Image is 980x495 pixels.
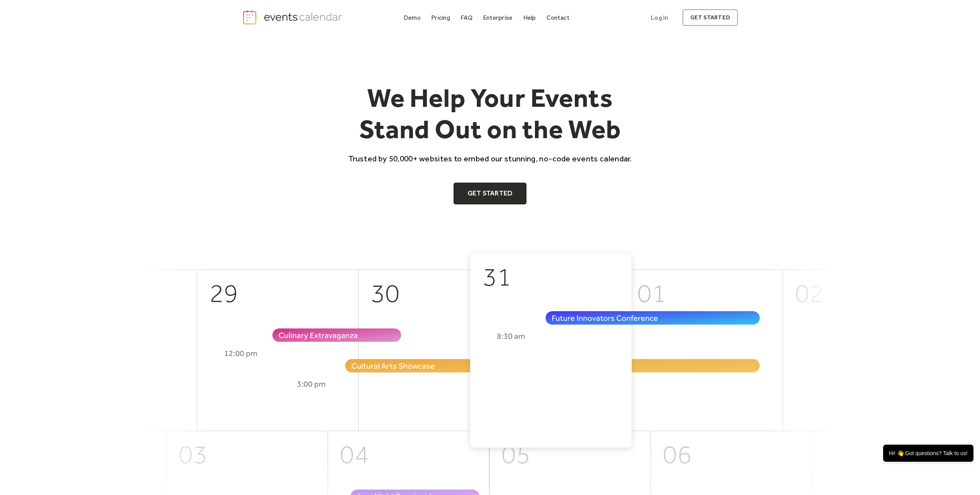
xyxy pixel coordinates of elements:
p: Trusted by 50,000+ websites to embed our stunning, no-code events calendar. [341,153,639,164]
a: Log In [643,9,676,26]
a: Help [520,12,539,23]
div: FAQ [461,15,473,20]
div: Contact [547,15,570,20]
a: Enterprise [480,12,516,23]
a: get started [683,9,738,26]
a: Get Started [454,183,527,204]
h1: We Help Your Events Stand Out on the Web [341,82,639,145]
a: FAQ [457,12,476,23]
div: Demo [404,15,421,20]
a: Demo [401,12,424,23]
a: home [242,9,344,25]
div: Pricing [431,15,450,20]
a: Contact [543,12,573,23]
div: Help [523,15,536,20]
div: Enterprise [483,15,512,20]
a: Pricing [428,12,453,23]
